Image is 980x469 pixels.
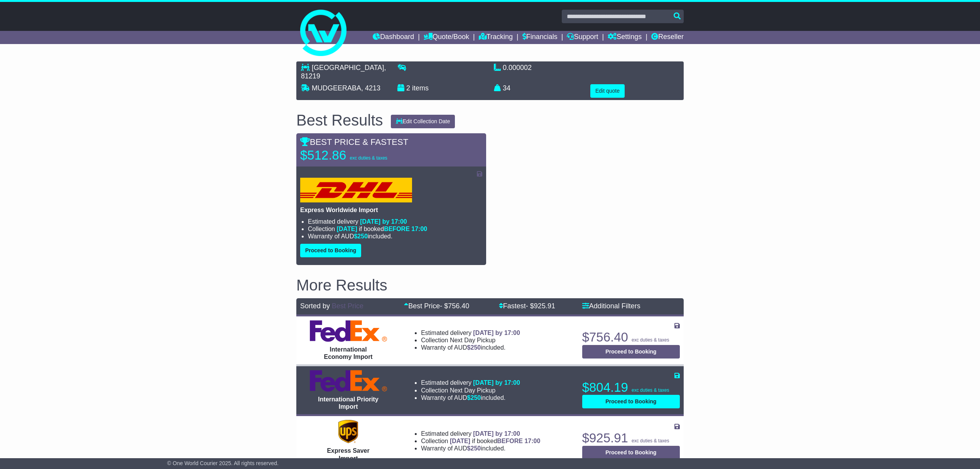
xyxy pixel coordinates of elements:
[424,31,469,44] a: Quote/Book
[582,345,680,359] button: Proceed to Booking
[327,447,369,461] span: Express Saver Import
[582,446,680,459] button: Proceed to Booking
[421,336,520,344] li: Collection
[524,438,540,444] span: 17:00
[300,148,397,163] p: $512.86
[450,337,495,343] span: Next Day Pickup
[582,395,680,408] button: Proceed to Booking
[312,64,384,71] span: [GEOGRAPHIC_DATA]
[350,155,387,161] span: exc duties & taxes
[412,84,429,92] span: items
[421,437,540,445] li: Collection
[450,438,470,444] span: [DATE]
[308,225,482,233] li: Collection
[632,337,669,343] span: exc duties & taxes
[300,178,412,202] img: DHL: Express Worldwide Import
[337,226,427,232] span: if booked
[312,84,361,92] span: MUDGEERABA
[324,346,372,360] span: International Economy Import
[301,64,386,80] span: , 81219
[450,438,540,444] span: if booked
[361,84,380,92] span: , 4213
[373,31,414,44] a: Dashboard
[338,420,358,443] img: UPS (new): Express Saver Import
[167,460,279,466] span: © One World Courier 2025. All rights reserved.
[590,84,625,98] button: Edit quote
[421,344,520,351] li: Warranty of AUD included.
[471,445,481,452] span: 250
[473,379,520,386] span: [DATE] by 17:00
[473,430,520,437] span: [DATE] by 17:00
[473,330,520,336] span: [DATE] by 17:00
[582,302,640,310] a: Additional Filters
[421,329,520,336] li: Estimated delivery
[497,438,523,444] span: BEFORE
[384,226,410,232] span: BEFORE
[499,302,555,310] a: Fastest- $925.91
[308,218,482,225] li: Estimated delivery
[467,394,481,401] span: $
[296,277,684,294] h2: More Results
[582,380,680,395] p: $804.19
[467,344,481,351] span: $
[421,430,540,437] li: Estimated delivery
[411,226,427,232] span: 17:00
[582,430,680,446] p: $925.91
[357,233,368,240] span: 250
[406,84,410,92] span: 2
[522,31,558,44] a: Financials
[479,31,513,44] a: Tracking
[391,115,455,128] button: Edit Collection Date
[310,370,387,392] img: FedEx Express: International Priority Import
[651,31,684,44] a: Reseller
[471,394,481,401] span: 250
[421,379,520,386] li: Estimated delivery
[310,320,387,342] img: FedEx Express: International Economy Import
[503,64,532,71] span: 0.000002
[300,244,361,257] button: Proceed to Booking
[632,387,669,393] span: exc duties & taxes
[292,112,387,129] div: Best Results
[337,226,357,232] span: [DATE]
[300,137,408,147] span: BEST PRICE & FASTEST
[421,387,520,394] li: Collection
[567,31,598,44] a: Support
[318,396,378,410] span: International Priority Import
[448,302,469,310] span: 756.40
[421,394,520,401] li: Warranty of AUD included.
[450,387,495,394] span: Next Day Pickup
[440,302,469,310] span: - $
[308,233,482,240] li: Warranty of AUD included.
[421,445,540,452] li: Warranty of AUD included.
[471,344,481,351] span: 250
[503,84,510,92] span: 34
[632,438,669,444] span: exc duties & taxes
[404,302,469,310] a: Best Price- $756.40
[582,330,680,345] p: $756.40
[300,302,330,310] span: Sorted by
[354,233,368,240] span: $
[608,31,642,44] a: Settings
[526,302,555,310] span: - $
[534,302,555,310] span: 925.91
[300,206,482,214] p: Express Worldwide Import
[467,445,481,452] span: $
[332,302,363,310] a: Best Price
[360,218,407,225] span: [DATE] by 17:00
